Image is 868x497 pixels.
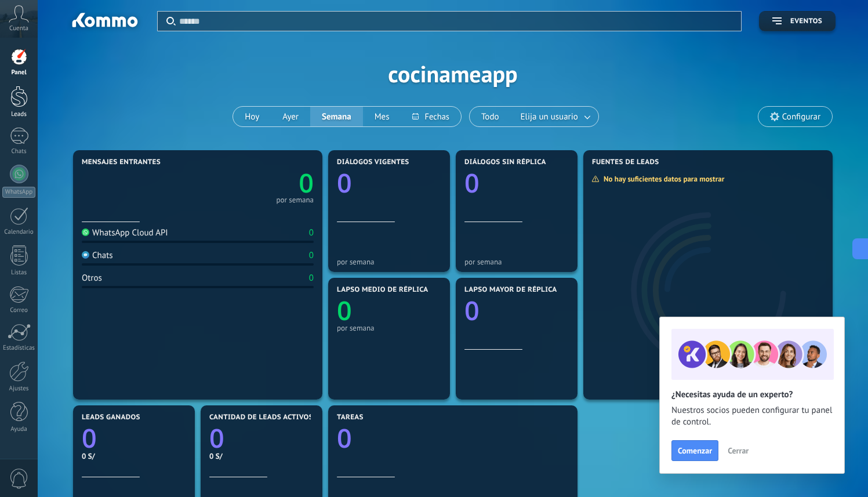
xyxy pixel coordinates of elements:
[470,107,511,126] button: Todo
[464,158,546,166] span: Diálogos sin réplica
[2,269,36,277] div: Listas
[511,107,598,126] button: Elija un usuario
[678,447,712,455] span: Comenzar
[337,257,441,266] div: por semana
[592,158,659,166] span: Fuentes de leads
[401,107,460,126] button: Fechas
[337,158,409,166] span: Diálogos vigentes
[2,187,35,198] div: WhatsApp
[271,107,310,126] button: Ayer
[276,197,314,203] div: por semana
[759,11,836,31] button: Eventos
[790,17,822,26] span: Eventos
[82,228,89,236] img: WhatsApp Cloud API
[2,307,36,314] div: Correo
[209,420,314,456] a: 0
[82,251,89,259] img: Chats
[337,293,352,328] text: 0
[82,420,186,456] a: 0
[2,228,36,236] div: Calendario
[518,109,580,125] span: Elija un usuario
[309,250,314,261] div: 0
[209,420,224,456] text: 0
[9,25,28,32] span: Cuenta
[309,273,314,284] div: 0
[464,286,557,294] span: Lapso mayor de réplica
[671,405,833,428] span: Nuestros socios pueden configurar tu panel de control.
[337,413,364,422] span: Tareas
[671,389,833,400] h2: ¿Necesitas ayuda de un experto?
[82,158,161,166] span: Mensajes entrantes
[82,273,102,284] div: Otros
[198,165,314,201] a: 0
[671,440,718,461] button: Comenzar
[310,107,363,126] button: Semana
[337,324,441,332] div: por semana
[337,286,428,294] span: Lapso medio de réplica
[464,293,480,328] text: 0
[2,111,36,118] div: Leads
[233,107,271,126] button: Hoy
[722,442,754,459] button: Cerrar
[2,344,36,352] div: Estadísticas
[299,165,314,201] text: 0
[82,420,97,456] text: 0
[82,413,140,422] span: Leads ganados
[209,451,314,461] div: 0 S/
[337,420,352,456] text: 0
[309,227,314,238] div: 0
[464,165,480,201] text: 0
[337,165,352,201] text: 0
[82,451,186,461] div: 0 S/
[82,227,168,238] div: WhatsApp Cloud API
[2,148,36,155] div: Chats
[782,112,820,122] span: Configurar
[464,257,569,266] div: por semana
[2,426,36,433] div: Ayuda
[591,174,732,184] div: No hay suficientes datos para mostrar
[2,385,36,393] div: Ajustes
[728,447,749,455] span: Cerrar
[209,413,313,422] span: Cantidad de leads activos
[2,69,36,77] div: Panel
[337,420,569,456] a: 0
[82,250,113,261] div: Chats
[363,107,401,126] button: Mes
